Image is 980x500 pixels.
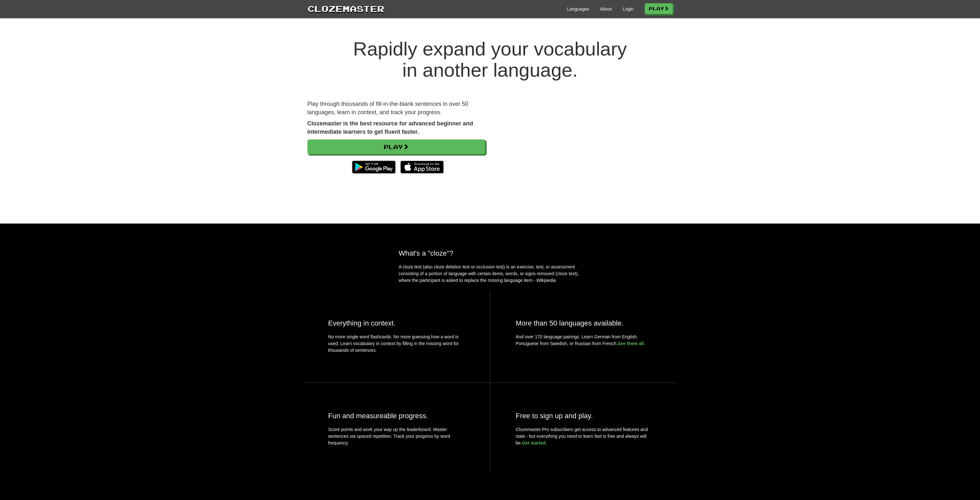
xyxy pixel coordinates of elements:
[328,412,464,420] h2: Fun and measureable progress.
[516,334,652,347] p: And over 170 language pairings. Learn German from English, Portuguese from Swedish, or Russian fr...
[623,6,633,12] a: Login
[516,412,652,420] h2: Free to sign up and play.
[328,334,464,357] p: No more single word flashcards. No more guessing how a word is used. Learn vocabulary in context ...
[307,140,485,154] a: Play
[307,3,384,14] a: Clozemaster
[600,6,612,12] a: About
[645,3,673,14] a: Play
[328,426,464,446] p: Score points and work your way up the leaderboard. Master sentences via spaced repetition. Track ...
[328,319,464,327] h2: Everything in context.
[516,319,652,327] h2: More than 50 languages available.
[567,6,589,12] a: Languages
[399,264,582,284] p: A cloze test (also cloze deletion test or occlusion test) is an exercise, test, or assessment con...
[516,426,652,446] p: Clozemaster Pro subscribers get access to advanced features and stats - but everything you need t...
[307,100,485,116] p: Play through thousands of fill-in-the-blank sentences in over 50 languages, learn in context, and...
[307,120,473,135] strong: Clozemaster is the best resource for advanced beginner and intermediate learners to get fluent fa...
[349,157,398,177] img: Get it on Google Play
[618,341,645,346] a: See them all.
[534,278,556,283] em: - Wikipedia
[400,161,444,174] img: Download_on_the_App_Store_Badge_US-UK_135x40-25178aeef6eb6b83b96f5f2d004eda3bffbb37122de64afbaef7...
[522,440,547,445] a: Get started.
[399,249,582,257] h2: What's a "cloze"?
